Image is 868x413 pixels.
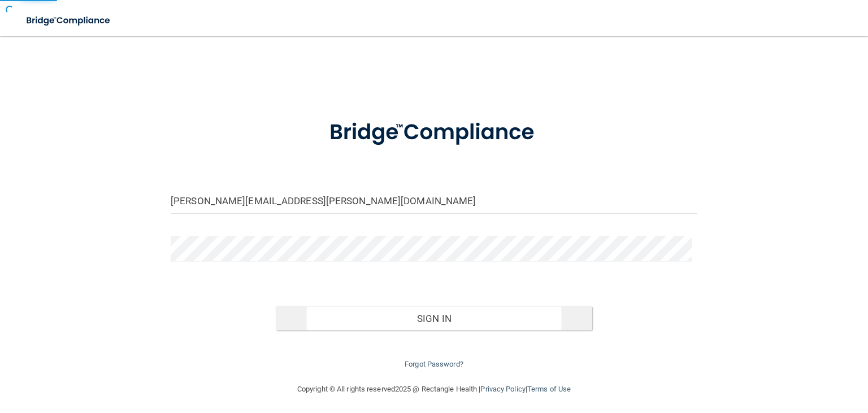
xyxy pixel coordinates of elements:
[276,306,592,331] button: Sign In
[405,360,463,368] a: Forgot Password?
[228,371,640,407] div: Copyright © All rights reserved 2025 @ Rectangle Health | |
[307,104,562,161] img: bridge_compliance_login_screen.278c3ca4.svg
[673,339,854,384] iframe: Drift Widget Chat Controller
[171,188,697,214] input: Email
[480,385,525,393] a: Privacy Policy
[527,385,571,393] a: Terms of Use
[17,9,121,32] img: bridge_compliance_login_screen.278c3ca4.svg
